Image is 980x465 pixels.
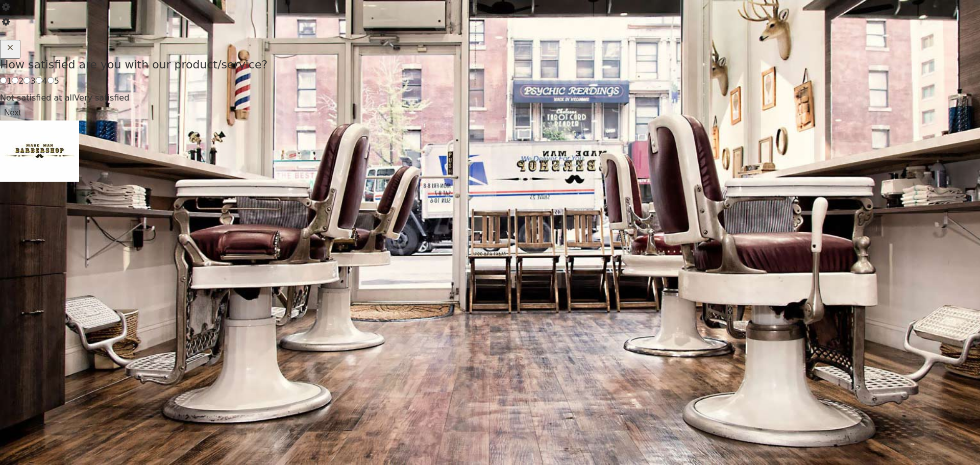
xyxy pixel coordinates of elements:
span: 3 [30,76,35,86]
span: 4 [42,76,47,86]
span: 5 [54,76,59,86]
input: 2 [12,77,18,84]
span: 1 [7,76,12,86]
input: 4 [36,77,42,84]
span: 2 [18,76,23,86]
input: 3 [23,77,30,84]
input: 5 [47,77,54,84]
span: Very satisfied [74,93,129,103]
